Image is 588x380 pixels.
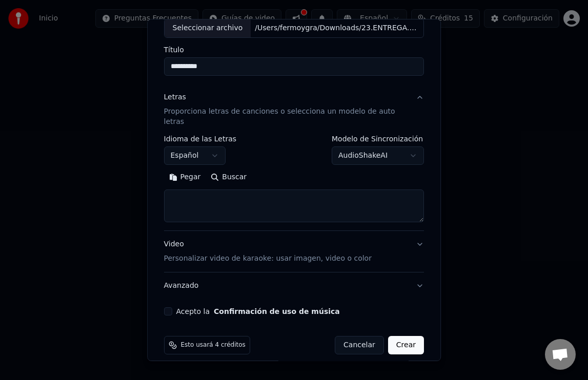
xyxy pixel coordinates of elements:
[214,308,340,315] button: Acepto la
[251,23,424,33] div: /Users/fermoygra/Downloads/23.ENTREGA.mp3
[164,169,206,185] button: Pegar
[164,135,424,230] div: LetrasProporciona letras de canciones o selecciona un modelo de auto letras
[332,135,424,142] label: Modelo de Sincronización
[164,239,372,264] div: Video
[164,46,424,53] label: Título
[164,254,372,264] p: Personalizar video de karaoke: usar imagen, video o color
[181,341,246,349] span: Esto usará 4 créditos
[164,272,424,299] button: Avanzado
[164,135,237,142] label: Idioma de las Letras
[206,169,252,185] button: Buscar
[164,231,424,272] button: VideoPersonalizar video de karaoke: usar imagen, video o color
[388,336,424,354] button: Crear
[164,84,424,135] button: LetrasProporciona letras de canciones o selecciona un modelo de auto letras
[164,92,186,102] div: Letras
[165,19,251,37] div: Seleccionar archivo
[164,107,408,127] p: Proporciona letras de canciones o selecciona un modelo de auto letras
[335,336,384,354] button: Cancelar
[176,308,340,315] label: Acepto la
